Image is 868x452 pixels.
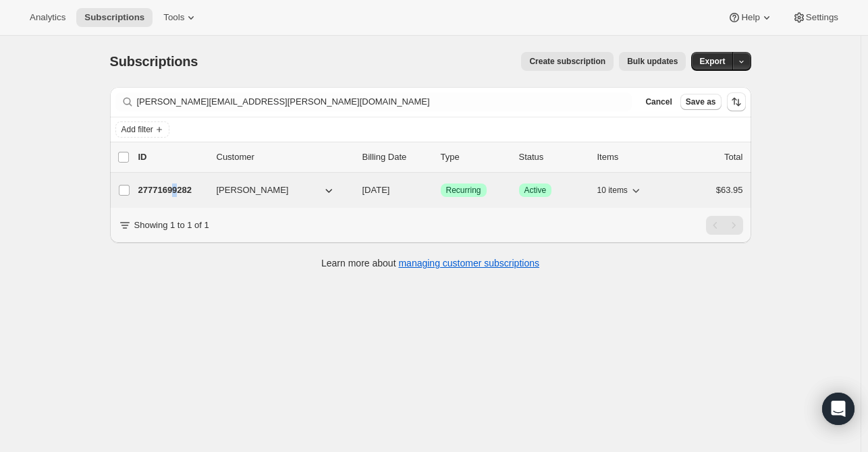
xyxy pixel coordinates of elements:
div: Open Intercom Messenger [822,393,855,425]
button: Cancel [640,94,677,110]
button: Sort the results [727,92,746,111]
button: Subscriptions [76,8,153,27]
button: Tools [155,8,206,27]
button: 10 items [597,181,643,200]
span: Save as [686,96,716,107]
input: Filter subscribers [137,92,632,111]
span: Active [524,185,547,196]
span: Recurring [446,185,481,196]
span: [DATE] [362,185,390,195]
span: Tools [163,12,184,23]
p: Total [724,150,742,164]
span: Export [699,56,725,67]
p: 27771699282 [138,183,206,197]
button: Bulk updates [619,52,686,71]
span: $63.95 [716,185,743,195]
button: [PERSON_NAME] [209,179,344,201]
button: Help [720,8,781,27]
span: Bulk updates [627,56,678,67]
p: Learn more about [321,256,539,270]
span: Settings [806,12,838,23]
p: Customer [217,150,352,164]
button: Settings [784,8,846,27]
span: Subscriptions [84,12,144,23]
a: managing customer subscriptions [398,258,539,269]
span: Help [741,12,759,23]
span: Add filter [121,124,153,135]
span: Analytics [30,12,65,23]
button: Analytics [22,8,74,27]
button: Add filter [115,121,169,138]
div: Type [441,150,508,164]
p: Billing Date [362,150,430,164]
div: 27771699282[PERSON_NAME][DATE]SuccessRecurringSuccessActive10 items$63.95 [138,181,743,200]
span: [PERSON_NAME] [217,183,289,197]
button: Create subscription [521,52,614,71]
span: Subscriptions [110,54,198,69]
p: ID [138,150,206,164]
p: Status [519,150,587,164]
nav: Pagination [706,216,743,235]
button: Save as [680,94,722,110]
span: 10 items [597,185,628,196]
button: Export [691,52,733,71]
div: Items [597,150,665,164]
span: Create subscription [529,56,605,67]
span: Cancel [645,96,672,107]
p: Showing 1 to 1 of 1 [134,219,209,232]
div: IDCustomerBilling DateTypeStatusItemsTotal [138,150,743,164]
